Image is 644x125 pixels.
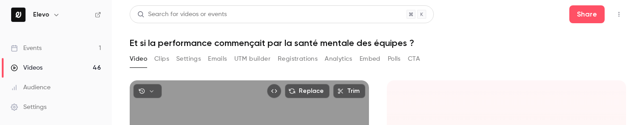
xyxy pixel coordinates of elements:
[11,63,42,72] div: Videos
[11,103,47,112] div: Settings
[176,52,201,66] button: Settings
[360,52,381,66] button: Embed
[234,52,271,66] button: UTM builder
[325,52,352,66] button: Analytics
[569,5,605,23] button: Share
[612,7,626,21] button: Top Bar Actions
[11,44,42,53] div: Events
[11,8,25,22] img: Elevo
[408,52,420,66] button: CTA
[11,83,51,92] div: Audience
[33,10,49,19] h6: Elevo
[137,10,227,19] div: Search for videos or events
[333,84,365,98] button: Trim
[208,52,227,66] button: Emails
[388,52,401,66] button: Polls
[285,84,330,98] button: Replace
[130,52,147,66] button: Video
[154,52,169,66] button: Clips
[130,37,626,48] h1: Et si la performance commençait par la santé mentale des équipes ?
[278,52,318,66] button: Registrations
[267,84,281,98] button: Embed video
